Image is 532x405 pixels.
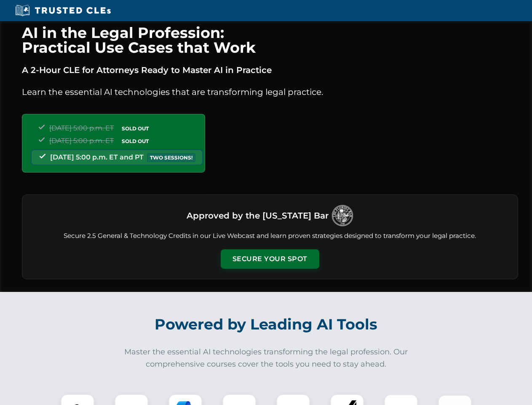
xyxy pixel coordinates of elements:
p: A 2-Hour CLE for Attorneys Ready to Master AI in Practice [22,63,518,77]
p: Master the essential AI technologies transforming the legal profession. Our comprehensive courses... [119,346,414,370]
span: [DATE] 5:00 p.m. ET [49,124,114,132]
h3: Approved by the [US_STATE] Bar [187,208,329,223]
p: Secure 2.5 General & Technology Credits in our Live Webcast and learn proven strategies designed ... [32,231,508,241]
h1: AI in the Legal Profession: Practical Use Cases that Work [22,25,518,55]
img: Trusted CLEs [13,4,113,17]
span: SOLD OUT [119,124,152,133]
span: SOLD OUT [119,137,152,146]
img: Logo [332,205,353,226]
button: Secure Your Spot [221,249,319,269]
h2: Powered by Leading AI Tools [33,310,500,339]
p: Learn the essential AI technologies that are transforming legal practice. [22,85,518,99]
span: [DATE] 5:00 p.m. ET [49,137,114,145]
